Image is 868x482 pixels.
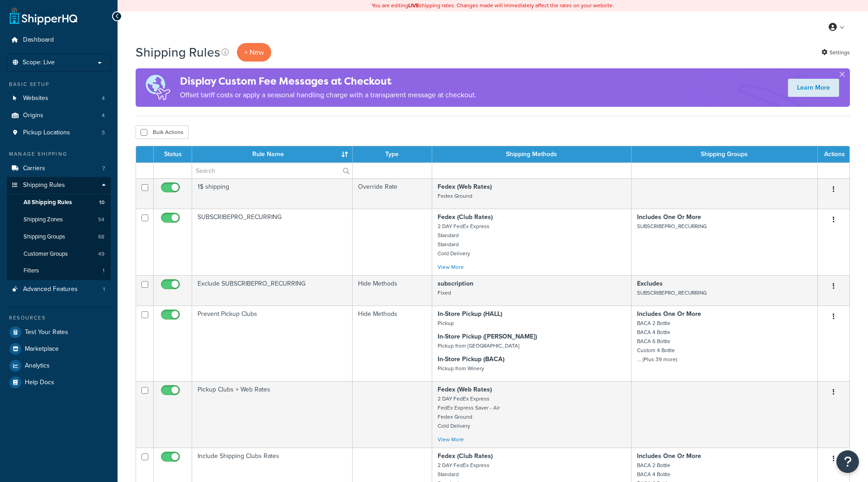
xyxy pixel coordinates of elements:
[821,46,850,59] a: Settings
[637,212,701,222] strong: Includes One Or More
[9,7,77,25] a: ShipperHQ Home
[102,95,105,102] span: 4
[25,329,68,336] span: Test Your Rates
[102,112,105,119] span: 4
[438,354,505,364] strong: In-Store Pickup (BACA)
[438,212,493,222] strong: Fedex (Club Rates)
[7,32,111,48] a: Dashboard
[353,305,432,381] td: Hide Methods
[192,275,353,305] td: Exclude SUBSCRIBEPRO_RECURRING
[7,262,111,279] li: Filters
[353,275,432,305] td: Hide Methods
[24,216,63,224] span: Shipping Zones
[192,178,353,209] td: 1$ shipping
[353,146,432,162] th: Type
[438,395,500,430] small: 2 DAY FedEx Express FedEx Express Saver - Air Fedex Ground Cold Delivery
[154,146,192,162] th: Status
[438,332,537,341] strong: In-Store Pickup ([PERSON_NAME])
[7,358,111,374] a: Analytics
[438,342,519,350] small: Pickup from [GEOGRAPHIC_DATA]
[438,364,484,372] small: Pickup from Winery
[23,112,43,119] span: Origins
[180,74,476,89] h4: Display Custom Fee Messages at Checkout
[102,129,105,137] span: 3
[23,59,55,67] span: Scope: Live
[7,160,111,177] a: Carriers 7
[7,90,111,107] li: Websites
[192,163,352,178] input: Search
[7,341,111,357] a: Marketplace
[408,1,419,10] b: LIVE
[836,450,859,473] button: Open Resource Center
[237,43,271,62] p: + New
[432,146,632,162] th: Shipping Methods
[353,178,432,209] td: Override Rate
[632,146,818,162] th: Shipping Groups
[136,43,220,61] h1: Shipping Rules
[23,165,45,172] span: Carriers
[7,177,111,280] li: Shipping Rules
[25,362,50,370] span: Analytics
[99,199,104,206] span: 10
[438,385,492,394] strong: Fedex (Web Rates)
[637,289,707,297] small: SUBSCRIBEPRO_RECURRING
[192,146,353,162] th: Rule Name : activate to sort column ascending
[637,319,677,363] small: BACA 2 Bottle BACA 4 Bottle BACA 6 Bottle Custom 4 Bottle ... (Plus 39 more)
[23,181,65,189] span: Shipping Rules
[7,229,111,245] a: Shipping Groups 68
[438,289,451,297] small: Fixed
[98,233,104,241] span: 68
[136,125,189,139] button: Bulk Actions
[438,435,464,444] a: View More
[24,199,72,206] span: All Shipping Rules
[7,262,111,279] a: Filters 1
[192,209,353,275] td: SUBSCRIBEPRO_RECURRING
[192,381,353,448] td: Pickup Clubs + Web Rates
[637,451,701,461] strong: Includes One Or More
[7,150,111,158] div: Manage Shipping
[98,216,104,224] span: 54
[23,36,54,44] span: Dashboard
[788,79,839,97] a: Learn More
[7,211,111,228] li: Shipping Zones
[7,314,111,322] div: Resources
[438,182,492,191] strong: Fedex (Web Rates)
[637,309,701,319] strong: Includes One Or More
[7,177,111,194] a: Shipping Rules
[24,233,65,241] span: Shipping Groups
[23,95,48,102] span: Websites
[438,192,472,200] small: Fedex Ground
[24,250,68,258] span: Customer Groups
[7,90,111,107] a: Websites 4
[7,107,111,124] li: Origins
[103,267,104,275] span: 1
[438,222,490,258] small: 2 DAY FedEx Express Standard Standard Cold Delivery
[637,222,707,230] small: SUBSCRIBEPRO_RECURRING
[438,279,473,288] strong: subscription
[7,124,111,141] li: Pickup Locations
[136,68,180,107] img: duties-banner-06bc72dcb5fe05cb3f9472aba00be2ae8eb53ab6f0d8bb03d382ba314ac3c341.png
[438,319,454,327] small: Pickup
[7,281,111,298] li: Advanced Features
[438,451,493,461] strong: Fedex (Club Rates)
[7,211,111,228] a: Shipping Zones 54
[7,374,111,391] a: Help Docs
[23,129,70,137] span: Pickup Locations
[25,379,54,387] span: Help Docs
[818,146,849,162] th: Actions
[102,165,105,172] span: 7
[24,267,39,275] span: Filters
[192,305,353,381] td: Prevent Pickup Clubs
[7,194,111,211] li: All Shipping Rules
[7,246,111,262] a: Customer Groups 49
[7,194,111,211] a: All Shipping Rules 10
[180,89,476,101] p: Offset tariff costs or apply a seasonal handling charge with a transparent message at checkout.
[7,324,111,340] a: Test Your Rates
[7,107,111,124] a: Origins 4
[25,345,59,353] span: Marketplace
